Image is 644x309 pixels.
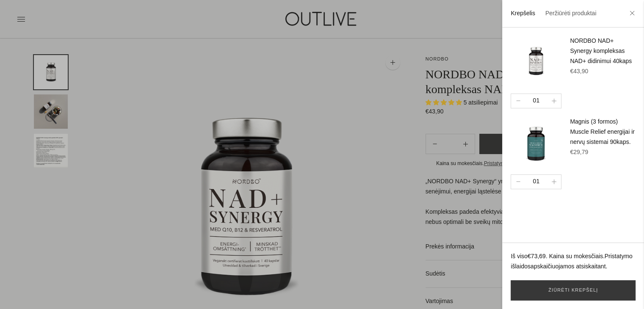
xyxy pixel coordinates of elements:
a: Pristatymo išlaidos [511,253,633,270]
span: €29,79 [570,149,588,155]
span: €43,90 [570,68,588,74]
img: nordbo-nad-synergy-outlive_1_200x.png [511,36,561,87]
div: 01 [529,97,543,105]
p: Iš viso . Kaina su mokesčiais. apskaičiuojamos atsiskaitant. [511,251,636,272]
span: €73,69 [528,253,546,259]
a: Magnis (3 formos) Muscle Relief energijai ir nervų sistemai 90kaps. [570,118,635,145]
a: Krepšelis [511,10,535,17]
img: MuscleReliefMagnesium_outlive_200x.png [511,117,561,168]
a: Peržiūrėti produktai [545,10,596,17]
div: 01 [529,177,543,186]
a: Žiūrėti krepšelį [511,280,636,301]
a: NORDBO NAD+ Synergy kompleksas NAD+ didinimui 40kaps [570,37,632,64]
